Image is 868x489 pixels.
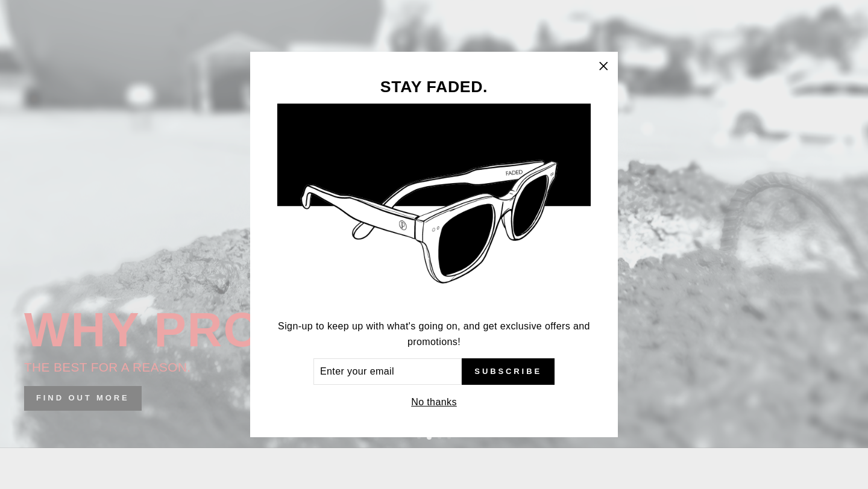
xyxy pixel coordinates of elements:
input: Enter your email [313,358,462,385]
h3: STAY FADED. [277,79,591,95]
p: Sign-up to keep up with what's going on, and get exclusive offers and promotions! [277,319,591,349]
button: No thanks [407,394,461,411]
span: Subscribe [474,366,542,377]
button: Subscribe [462,358,555,385]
